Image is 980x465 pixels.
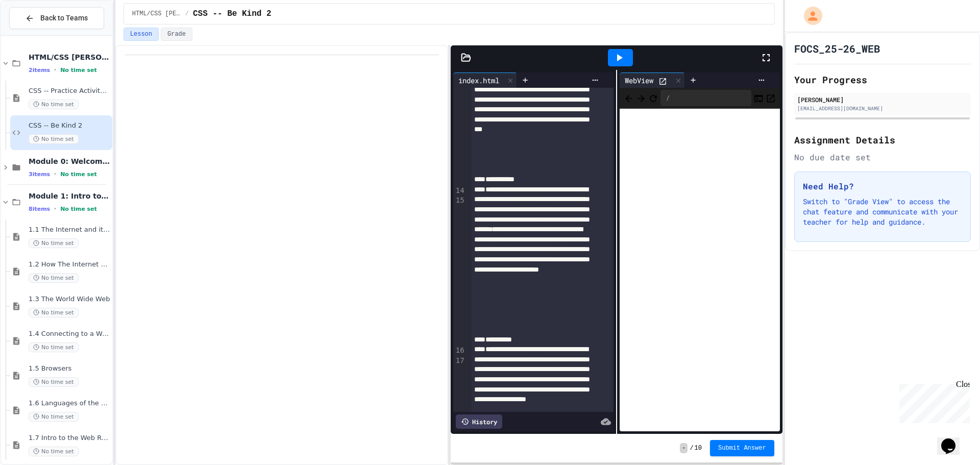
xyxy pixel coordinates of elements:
div: / [660,90,751,106]
h1: FOCS_25-26_WEB [794,41,880,56]
span: 1.6 Languages of the Web [29,399,110,408]
span: 2 items [29,67,50,74]
iframe: chat widget [937,424,970,455]
span: Module 1: Intro to the Web [29,191,110,201]
span: Submit Answer [718,444,766,452]
button: Refresh [648,92,658,104]
span: - [680,443,688,453]
span: 1.3 The World Wide Web [29,295,110,304]
span: CSS -- Be Kind 2 [193,8,272,20]
span: / [690,444,693,452]
button: Submit Answer [710,440,774,456]
span: No time set [60,67,97,74]
div: 14 [453,186,466,196]
div: index.html [453,75,504,86]
iframe: Web Preview [620,109,780,432]
span: 1.7 Intro to the Web Review [29,434,110,443]
div: 17 [453,356,466,456]
span: No time set [29,238,79,248]
div: History [456,414,502,429]
p: Switch to "Grade View" to access the chat feature and communicate with your teacher for help and ... [803,197,962,227]
h2: Your Progress [794,72,971,87]
span: Back to Teams [40,13,88,23]
button: Console [753,92,764,104]
button: Open in new tab [766,92,776,104]
button: Back to Teams [9,7,104,29]
div: No due date set [794,151,971,163]
span: No time set [29,412,79,422]
div: My Account [793,4,825,28]
span: Module 0: Welcome to Web Development [29,157,110,166]
span: No time set [29,134,79,144]
span: 1.2 How The Internet Works [29,260,110,269]
button: Grade [161,28,192,41]
div: 16 [453,346,466,356]
span: 1.5 Browsers [29,364,110,373]
span: Back [624,91,634,104]
span: • [54,205,56,213]
iframe: chat widget [895,380,970,423]
span: No time set [29,273,79,283]
div: WebView [620,72,685,88]
span: 1.1 The Internet and its Impact on Society [29,226,110,234]
button: Lesson [124,28,159,41]
div: [EMAIL_ADDRESS][DOMAIN_NAME] [797,105,968,112]
span: / [185,10,189,18]
span: 1.4 Connecting to a Website [29,330,110,338]
div: index.html [453,72,517,88]
span: No time set [29,308,79,317]
span: 10 [695,444,702,452]
span: No time set [29,377,79,387]
div: [PERSON_NAME] [797,95,968,104]
h3: Need Help? [803,180,962,192]
div: 13 [453,65,466,185]
div: Chat with us now!Close [4,4,70,65]
span: HTML/CSS Campbell [132,10,181,18]
span: HTML/CSS [PERSON_NAME] [29,53,110,62]
span: Forward [636,91,646,104]
span: No time set [29,447,79,456]
span: No time set [60,206,97,212]
span: CSS -- Practice Activity 1 [29,87,110,95]
span: No time set [29,342,79,352]
span: 8 items [29,206,50,212]
span: No time set [60,171,97,178]
div: 15 [453,195,466,346]
span: CSS -- Be Kind 2 [29,121,110,130]
span: No time set [29,100,79,109]
span: • [54,170,56,178]
span: • [54,66,56,74]
div: WebView [620,75,658,86]
span: 3 items [29,171,50,178]
h2: Assignment Details [794,133,971,147]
